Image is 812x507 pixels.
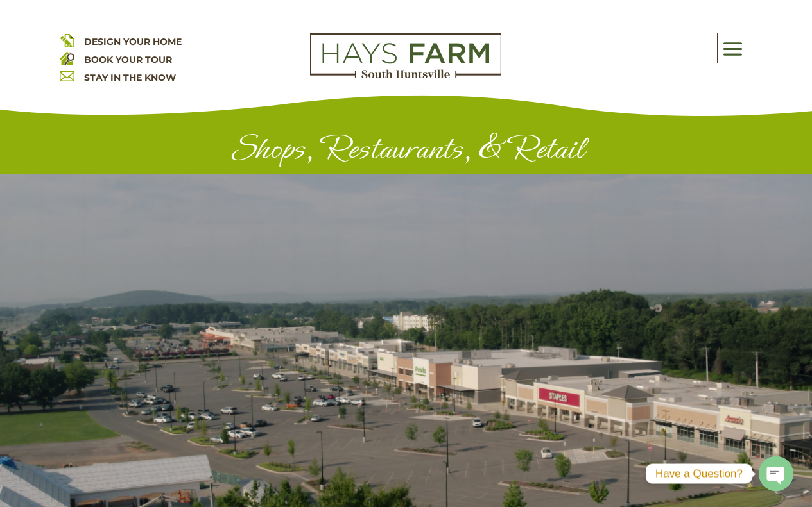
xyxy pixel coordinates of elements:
a: BOOK YOUR TOUR [84,54,172,65]
a: STAY IN THE KNOW [84,72,176,83]
img: Logo [310,33,501,79]
a: DESIGN YOUR HOME [84,36,182,47]
img: book your home tour [60,51,74,65]
a: hays farm homes huntsville development [310,70,501,81]
h1: Shops, Restaurants, & Retail [82,129,731,174]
